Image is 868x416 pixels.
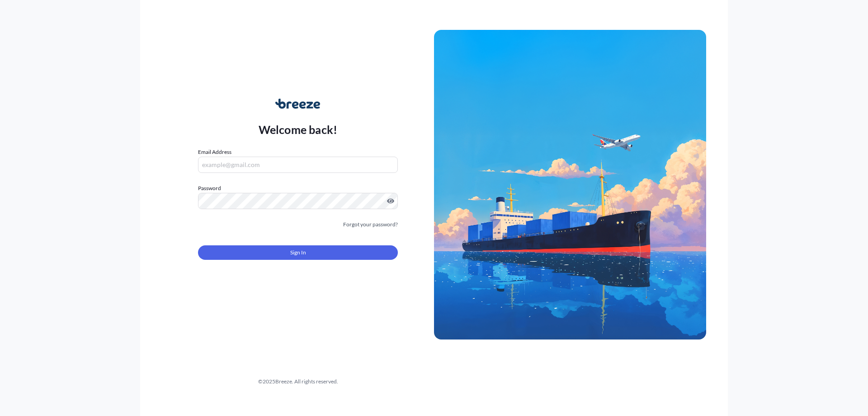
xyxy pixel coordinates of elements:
label: Email Address [198,148,231,157]
button: Sign In [198,245,398,260]
span: Sign In [290,248,306,257]
button: Show password [387,197,394,205]
label: Password [198,184,398,193]
p: Welcome back! [259,122,338,137]
input: example@gmail.com [198,157,398,173]
div: © 2025 Breeze. All rights reserved. [162,377,434,386]
a: Forgot your password? [343,220,398,229]
img: Ship illustration [434,30,706,339]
